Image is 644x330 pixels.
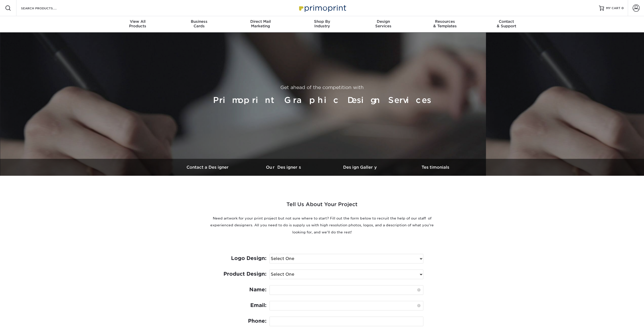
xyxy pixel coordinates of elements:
p: Need artwork for your print project but not sure where to start? Fill out the form below to recru... [208,215,436,236]
div: & Support [476,19,537,28]
div: Marketing [230,19,291,28]
h3: Contact a Designer [170,165,246,170]
a: Contact a Designer [170,159,246,176]
h1: Primoprint Graphic Design Services [172,93,472,107]
div: & Templates [414,19,476,28]
a: Design Gallery [322,159,398,176]
label: Phone: [221,317,266,325]
a: Direct MailMarketing [230,16,291,32]
div: Products [107,19,169,28]
p: Get ahead of the competition with [172,84,472,91]
div: Services [353,19,414,28]
a: View AllProducts [107,16,169,32]
span: MY CART [606,6,620,10]
label: Product Design: [221,270,266,278]
label: Name: [221,285,266,294]
span: Business [168,19,230,24]
label: Logo Design: [221,254,266,263]
span: Shop By [291,19,353,24]
div: Industry [291,19,353,28]
a: DesignServices [353,16,414,32]
h3: Design Gallery [322,165,398,170]
a: Contact& Support [476,16,537,32]
span: View All [107,19,169,24]
span: Direct Mail [230,19,291,24]
span: Resources [414,19,476,24]
input: SEARCH PRODUCTS..... [20,5,70,11]
span: Contact [476,19,537,24]
label: Email: [221,301,266,310]
div: Cards [168,19,230,28]
a: Testimonials [398,159,474,176]
h2: Tell Us About Your Project [208,200,436,213]
img: Primoprint [297,3,347,13]
a: Shop ByIndustry [291,16,353,32]
a: BusinessCards [168,16,230,32]
span: Design [353,19,414,24]
h3: Testimonials [398,165,474,170]
a: Our Designers [246,159,322,176]
a: Resources& Templates [414,16,476,32]
span: 0 [621,6,624,10]
h3: Our Designers [246,165,322,170]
